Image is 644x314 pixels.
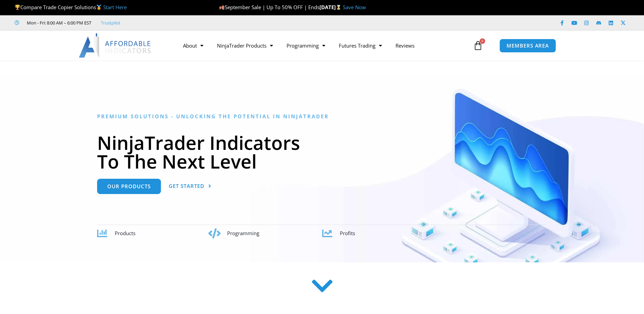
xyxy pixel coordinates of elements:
[507,43,549,48] span: MEMBERS AREA
[499,39,556,53] a: MEMBERS AREA
[176,38,472,53] nav: Menu
[463,36,493,55] a: 0
[103,4,127,11] a: Start Here
[96,5,102,10] img: 🥇
[15,4,127,11] span: Compare Trade Copier Solutions
[280,38,332,53] a: Programming
[25,19,91,27] span: Mon - Fri: 8:00 AM – 6:00 PM EST
[176,38,210,53] a: About
[319,4,343,11] strong: [DATE]
[340,230,355,237] span: Profits
[97,179,161,194] a: Our Products
[169,184,204,189] span: Get Started
[332,38,389,53] a: Futures Trading
[169,179,211,194] a: Get Started
[101,19,121,27] a: Trustpilot
[480,38,485,44] span: 0
[389,38,421,53] a: Reviews
[97,113,547,120] h6: Premium Solutions - Unlocking the Potential in NinjaTrader
[219,5,224,10] img: 🍂
[210,38,280,53] a: NinjaTrader Products
[107,184,151,189] span: Our Products
[115,230,135,237] span: Products
[15,5,20,10] img: 🏆
[97,133,547,171] h1: NinjaTrader Indicators To The Next Level
[219,4,319,11] span: September Sale | Up To 50% OFF | Ends
[343,4,366,11] a: Save Now
[227,230,259,237] span: Programming
[79,33,152,58] img: LogoAI | Affordable Indicators – NinjaTrader
[336,5,341,10] img: ⌛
